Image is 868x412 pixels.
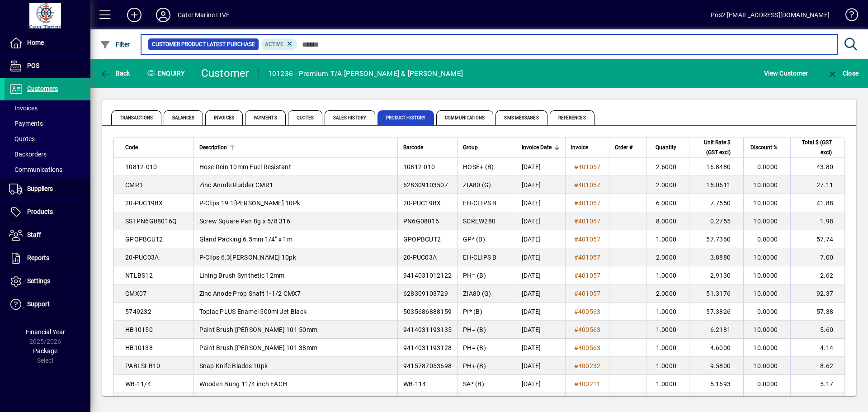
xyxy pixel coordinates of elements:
span: Zinc Anode Rudder CMR1 [199,181,274,189]
a: #400563 [571,325,604,335]
td: 51.3176 [689,284,743,303]
div: Barcode [403,142,452,152]
a: #401057 [571,252,604,262]
span: HB10138 [125,344,153,351]
td: 27.11 [790,176,844,194]
button: Add [120,7,149,23]
span: Quotes [9,135,35,142]
span: # [574,218,578,225]
a: #401057 [571,180,604,190]
span: Unit Rate $ (GST excl) [695,137,731,157]
span: 9414031193128 [403,344,452,351]
div: Pos2 [EMAIL_ADDRESS][DOMAIN_NAME] [711,8,830,22]
a: Invoices [5,100,90,116]
span: HOSE+ (B) [463,163,494,170]
span: Zinc Anode Prop Shaft 1-1/2 CMX7 [199,290,301,297]
td: 57.7360 [689,230,743,248]
div: Unit Rate $ (GST excl) [695,137,739,157]
span: Customer Product Latest Purchase [152,40,255,49]
span: 401057 [578,290,601,297]
a: Communications [5,162,90,177]
span: P-Clips 19.1[PERSON_NAME] 10Pk [199,199,301,207]
div: Discount % [749,142,786,152]
td: 10.0000 [743,266,790,284]
span: WB-11/4 [125,380,151,388]
span: Support [27,300,50,308]
td: 6.2181 [689,321,743,339]
div: Quantity [652,142,684,152]
a: #401057 [571,270,604,280]
button: Back [98,65,132,81]
span: References [550,110,594,125]
span: 401057 [578,181,601,189]
span: GPOPBCUT2 [403,236,441,243]
div: Invoice [571,142,604,152]
span: Communications [9,166,62,173]
span: # [574,308,578,315]
span: # [574,272,578,279]
span: PI* (B) [463,308,482,315]
td: [DATE] [516,212,565,230]
span: # [574,181,578,189]
span: 400563 [578,308,601,315]
td: 57.3826 [689,393,743,411]
span: Lining Brush Synthetic 12mm [199,272,285,279]
span: Payments [245,110,286,125]
span: Discount % [750,142,778,152]
td: 2.62 [790,266,844,284]
td: 7.00 [790,248,844,266]
span: Product History [377,110,434,125]
td: [DATE] [516,303,565,321]
div: Customer [201,66,250,81]
span: # [574,362,578,369]
span: Backorders [9,151,47,158]
td: 8.62 [790,357,844,375]
a: #401057 [571,162,604,172]
td: [DATE] [516,248,565,266]
span: PH+ (B) [463,362,486,369]
span: 9414031012122 [403,272,452,279]
td: 16.8480 [689,158,743,176]
a: #401057 [571,216,604,226]
td: [DATE] [516,375,565,393]
span: Reports [27,254,49,261]
td: 5.60 [790,321,844,339]
td: 10.0000 [743,212,790,230]
a: #400232 [571,361,604,371]
a: Home [5,32,90,54]
span: Invoices [205,110,243,125]
span: Gland Packing 6.5mm 1/4" x 1m [199,236,292,243]
div: Enquiry [140,66,194,81]
span: Payments [9,120,43,127]
a: Staff [5,224,90,246]
div: Order # [615,142,641,152]
span: Package [33,347,57,355]
span: # [574,254,578,261]
span: PH= (B) [463,326,486,333]
span: PABLSLB10 [125,362,160,369]
span: # [574,199,578,207]
span: Sales History [325,110,375,125]
span: Suppliers [27,185,53,192]
span: 9414031193135 [403,326,452,333]
span: 401057 [578,163,601,170]
a: Knowledge Base [839,2,857,31]
span: Close [827,70,859,77]
span: 401057 [578,236,601,243]
span: Order # [615,142,632,152]
span: Paint Brush [PERSON_NAME] 101 50mm [199,326,318,333]
span: Screw Square Pan 8g x 5/8 316 [199,218,290,225]
a: Support [5,293,90,316]
a: #401057 [571,198,604,208]
span: PH= (B) [463,272,486,279]
span: Group [463,142,478,152]
td: [DATE] [516,321,565,339]
span: Quotes [288,110,323,125]
td: 0.0000 [743,230,790,248]
td: [DATE] [516,194,565,212]
td: 2.0000 [646,248,689,266]
td: 9.5800 [689,357,743,375]
td: 10.0000 [743,284,790,303]
span: 400232 [578,362,601,369]
a: Products [5,201,90,223]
